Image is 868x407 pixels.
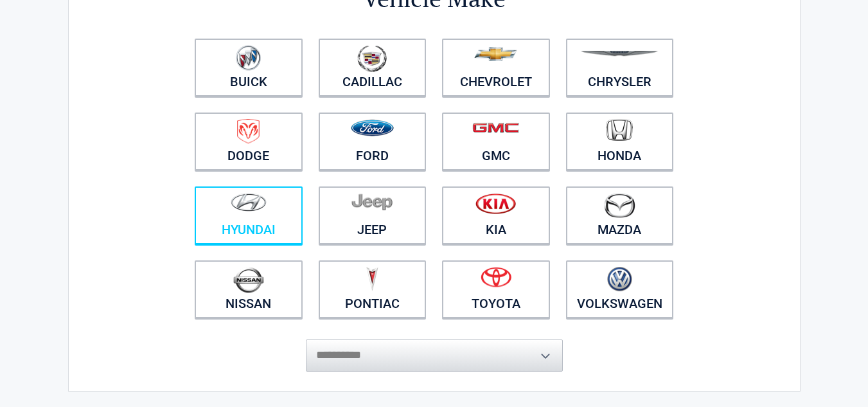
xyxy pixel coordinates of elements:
[231,193,267,212] img: hyundai
[603,193,635,218] img: mazda
[472,122,519,133] img: gmc
[474,47,517,61] img: chevrolet
[195,186,303,244] a: Hyundai
[442,39,550,96] a: Chevrolet
[319,39,427,96] a: Cadillac
[566,186,674,244] a: Mazda
[236,45,261,71] img: buick
[233,267,264,293] img: nissan
[195,39,303,96] a: Buick
[319,260,427,318] a: Pontiac
[351,120,394,136] img: ford
[481,267,511,287] img: toyota
[357,45,387,72] img: cadillac
[442,113,550,170] a: GMC
[607,267,632,292] img: volkswagen
[237,119,260,144] img: dodge
[566,260,674,318] a: Volkswagen
[442,186,550,244] a: Kia
[566,39,674,96] a: Chrysler
[606,119,633,141] img: honda
[351,193,393,211] img: jeep
[319,113,427,170] a: Ford
[475,193,516,214] img: kia
[566,113,674,170] a: Honda
[319,186,427,244] a: Jeep
[195,260,303,318] a: Nissan
[366,267,378,291] img: pontiac
[195,113,303,170] a: Dodge
[442,260,550,318] a: Toyota
[580,51,659,57] img: chrysler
